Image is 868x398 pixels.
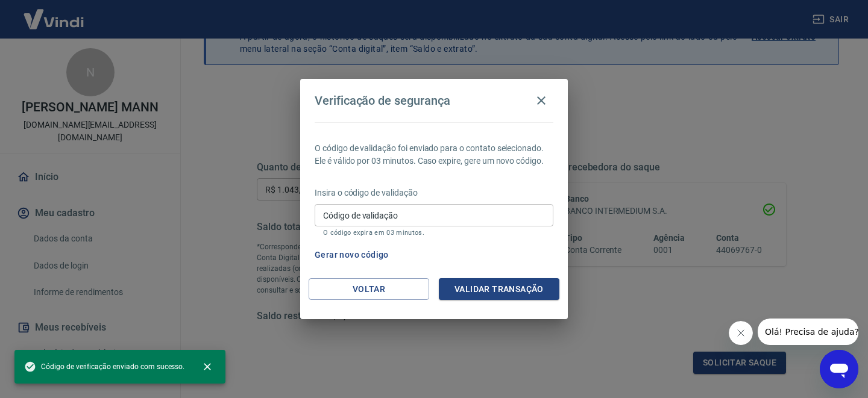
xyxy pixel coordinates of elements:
[758,319,858,345] iframe: Mensagem da empresa
[315,93,450,108] h4: Verificação de segurança
[729,321,753,345] iframe: Fechar mensagem
[7,8,101,18] span: Olá! Precisa de ajuda?
[820,350,858,388] iframe: Botão para abrir a janela de mensagens
[309,278,429,300] button: Voltar
[310,244,394,266] button: Gerar novo código
[315,142,553,167] p: O código de validação foi enviado para o contato selecionado. Ele é válido por 03 minutos. Caso e...
[315,187,553,199] p: Insira o código de validação
[24,361,184,373] span: Código de verificação enviado com sucesso.
[439,278,559,300] button: Validar transação
[194,353,221,380] button: close
[323,229,545,237] p: O código expira em 03 minutos.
